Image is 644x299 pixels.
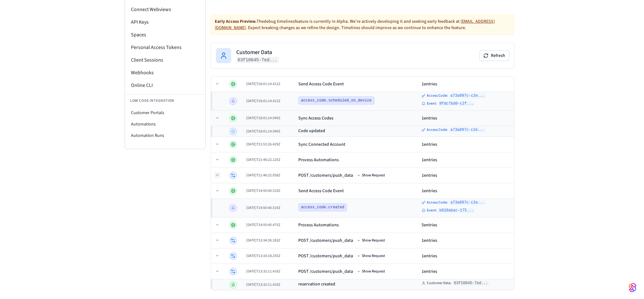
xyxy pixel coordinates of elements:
[215,18,495,31] a: [EMAIL_ADDRESS][DOMAIN_NAME]
[298,188,344,194] div: Send Access Code Event
[298,157,339,163] div: Process Automations
[246,157,280,162] span: [DATE]T21:46:22.120Z
[427,93,448,98] span: Access Code :
[298,141,345,148] div: Sync Connected Account
[298,96,375,105] span: access_code.scheduled_on_device
[422,237,511,244] div: 1 entries
[422,157,511,163] div: 1 entries
[298,268,353,275] div: POST /customers/push_data
[427,127,448,132] span: Access Code :
[236,57,279,63] code: 63f10045-7ed...
[422,200,486,205] button: Access Code: a73a097c-c2e...
[246,98,280,104] span: [DATE]T16:01:14.412Z
[449,127,486,132] code: a73a097c-c2e...
[422,141,511,148] div: 1 entries
[480,51,509,61] button: Refresh
[422,172,511,179] div: 1 entries
[422,222,511,228] div: 5 entries
[298,203,347,211] span: access_code.created
[453,281,489,286] code: 63f10045-7ed...
[298,253,353,259] div: POST /customers/push_data
[356,172,386,179] button: Show Request
[125,119,205,130] li: Automations
[246,173,280,178] span: [DATE]T21:46:22.058Z
[422,253,511,259] div: 1 entries
[422,101,475,106] button: Event: 9fdc7bd0-c2f...
[125,16,205,28] li: API Keys
[449,93,486,98] code: a73a097c-c2e...
[298,128,325,134] h3: Code updated
[125,41,205,54] li: Personal Access Tokens
[422,208,475,213] button: Event: b810abac-175...
[246,188,280,193] span: [DATE]T14:50:40.519Z
[246,81,280,87] span: [DATE]T16:01:14.412Z
[215,18,257,25] strong: Early Access Preview.
[298,115,333,121] div: Sync Access Codes
[422,115,511,121] div: 1 entries
[298,222,339,228] div: Process Automations
[427,281,451,286] span: Customer Data :
[246,222,280,228] span: [DATE]T14:50:40.475Z
[246,282,280,287] span: [DATE]T13:32:11.416Z
[298,237,353,244] div: POST /customers/push_data
[246,129,280,134] span: [DATE]T16:01:14.040Z
[298,172,353,179] div: POST /customers/push_data
[356,252,386,260] button: Show Request
[125,28,205,41] li: Spaces
[125,79,205,92] li: Online CLI
[236,48,272,57] h2: Customer Data
[298,81,344,87] div: Send Access Code Event
[356,237,386,244] button: Show Request
[427,101,437,106] span: Event :
[211,14,514,35] div: The debug timelines feature is currently in Alpha. We're actively developing it and seeking early...
[427,200,448,205] span: Access Code :
[125,66,205,79] li: Webhooks
[422,81,511,87] div: 1 entries
[422,188,511,194] div: 1 entries
[125,54,205,66] li: Client Sessions
[125,94,205,107] li: Low Code Integration
[246,269,280,274] span: [DATE]T13:32:11.416Z
[246,253,280,259] span: [DATE]T13:33:18.255Z
[438,101,475,106] code: 9fdc7bd0-c2f...
[246,115,280,121] span: [DATE]T16:01:14.040Z
[422,268,511,275] div: 1 entries
[629,283,636,293] img: SeamLogoGradient.69752ec5.svg
[246,238,280,243] span: [DATE]T13:34:26.263Z
[246,142,280,147] span: [DATE]T21:52:26.429Z
[125,107,205,119] li: Customer Portals
[298,281,335,287] h3: reservation created
[438,208,475,213] code: b810abac-175...
[427,208,437,213] span: Event :
[246,205,280,211] span: [DATE]T14:50:40.519Z
[125,3,205,16] li: Connect Webviews
[422,127,486,132] button: Access Code: a73a097c-c2e...
[356,268,386,275] button: Show Request
[125,130,205,141] li: Automation Runs
[422,93,486,98] button: Access Code: a73a097c-c2e...
[449,200,486,205] code: a73a097c-c2e...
